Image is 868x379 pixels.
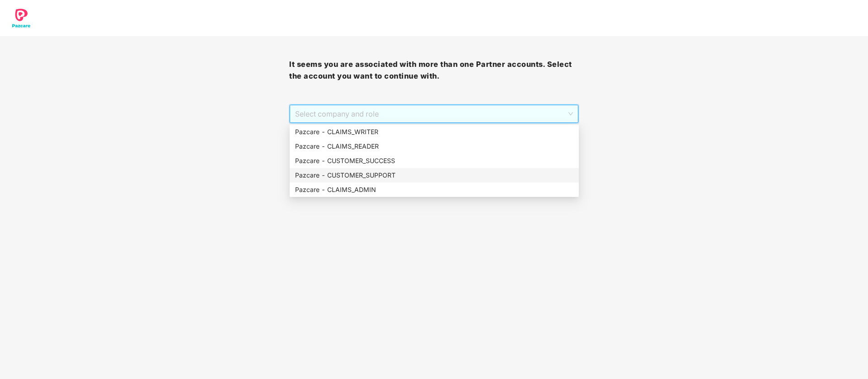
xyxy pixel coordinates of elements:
[295,127,573,137] div: Pazcare - CLAIMS_WRITER
[295,185,573,195] div: Pazcare - CLAIMS_ADMIN
[290,125,579,139] div: Pazcare - CLAIMS_WRITER
[289,59,578,82] h3: It seems you are associated with more than one Partner accounts. Select the account you want to c...
[290,168,579,182] div: Pazcare - CUSTOMER_SUPPORT
[295,105,572,122] span: Select company and role
[295,170,573,180] div: Pazcare - CUSTOMER_SUPPORT
[290,182,579,197] div: Pazcare - CLAIMS_ADMIN
[295,141,573,151] div: Pazcare - CLAIMS_READER
[295,156,573,166] div: Pazcare - CUSTOMER_SUCCESS
[290,139,579,154] div: Pazcare - CLAIMS_READER
[290,154,579,168] div: Pazcare - CUSTOMER_SUCCESS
